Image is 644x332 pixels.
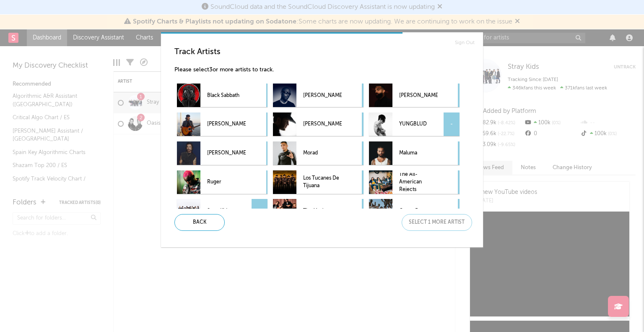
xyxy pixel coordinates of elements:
[273,141,364,165] div: Morad
[369,112,460,136] div: YUNGBLUD-
[273,170,364,194] div: Los Tucanes De Tijuana
[303,201,342,220] p: The Marías
[177,170,267,194] div: Ruger
[207,86,246,105] p: Black Sabbath
[444,112,460,136] div: -
[207,144,246,163] p: [PERSON_NAME]
[177,199,267,222] div: Stray Kids
[455,38,475,48] a: Sign Out
[177,112,267,136] div: [PERSON_NAME]
[399,173,438,192] p: The All-American Rejects
[303,144,342,163] p: Morad
[207,115,246,134] p: [PERSON_NAME]
[273,199,364,222] div: The Marías
[303,86,342,105] p: [PERSON_NAME]
[273,112,364,136] div: [PERSON_NAME]
[177,141,267,165] div: [PERSON_NAME]
[399,115,438,134] p: YUNGBLUD
[369,199,460,222] div: Grupo Frontera
[399,144,438,163] p: Maluma
[207,173,246,192] p: Ruger
[399,86,438,105] p: [PERSON_NAME]
[369,170,460,194] div: The All-American Rejects
[273,84,364,107] div: [PERSON_NAME]
[174,65,476,75] p: Please select 3 or more artists to track.
[177,84,267,107] div: Black Sabbath
[303,173,342,192] p: Los Tucanes De Tijuana
[207,201,246,220] p: Stray Kids
[369,141,460,165] div: Maluma
[369,84,460,107] div: [PERSON_NAME]
[174,214,225,231] div: Back
[174,47,476,57] h3: Track Artists
[399,201,438,220] p: Grupo Frontera
[303,115,342,134] p: [PERSON_NAME]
